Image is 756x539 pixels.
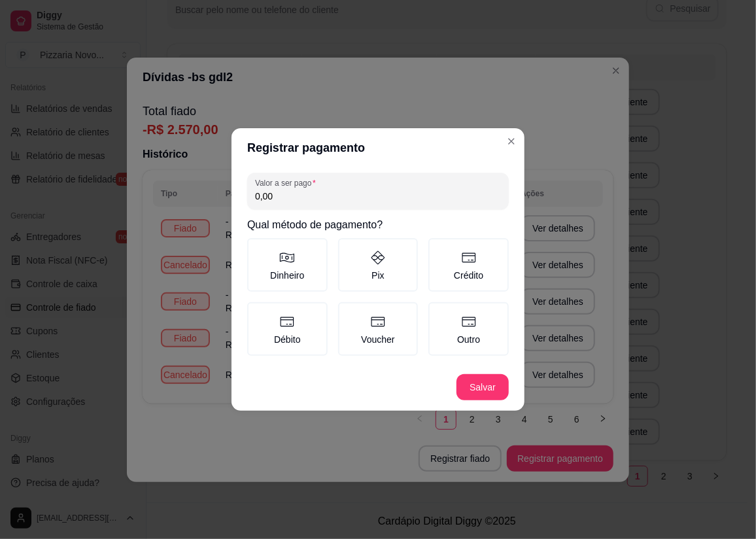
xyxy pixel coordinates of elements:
header: Registrar pagamento [232,128,524,167]
label: Valor a ser pago [255,177,320,188]
label: Outro [428,302,509,356]
label: Pix [338,238,419,292]
label: Débito [247,302,328,356]
label: Crédito [428,238,509,292]
input: Valor a ser pago [255,190,501,203]
button: Close [501,131,522,152]
button: Salvar [456,374,509,400]
h2: Qual método de pagamento? [247,217,509,233]
label: Dinheiro [247,238,328,292]
label: Voucher [338,302,419,356]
